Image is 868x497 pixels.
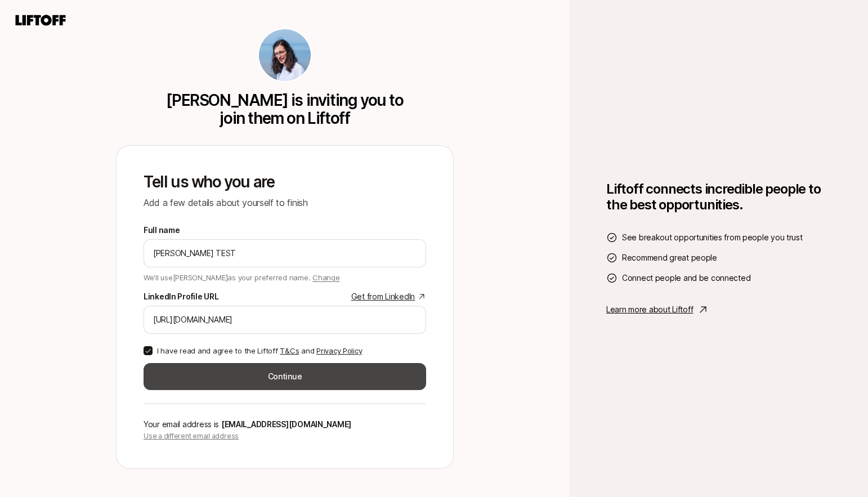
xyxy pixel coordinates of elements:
[144,195,426,210] p: Add a few details about yourself to finish
[606,303,693,316] p: Learn more about Liftoff
[144,270,340,283] p: We'll use [PERSON_NAME] as your preferred name.
[153,247,417,260] input: e.g. Melanie Perkins
[280,346,299,355] a: T&Cs
[144,223,180,237] label: Full name
[351,290,426,303] a: Get from LinkedIn
[316,346,362,355] a: Privacy Policy
[312,273,339,282] span: Change
[606,303,831,316] a: Learn more about Liftoff
[144,290,218,303] div: LinkedIn Profile URL
[606,181,831,213] h1: Liftoff connects incredible people to the best opportunities.
[153,313,417,326] input: e.g. https://www.linkedin.com/in/melanie-perkins
[144,418,426,431] p: Your email address is
[259,29,311,81] img: 3b21b1e9_db0a_4655_a67f_ab9b1489a185.jpg
[144,173,426,191] p: Tell us who you are
[144,346,153,355] button: I have read and agree to the Liftoff T&Cs and Privacy Policy
[622,251,717,265] span: Recommend great people
[221,419,351,429] span: [EMAIL_ADDRESS][DOMAIN_NAME]
[622,271,750,285] span: Connect people and be connected
[144,363,426,390] button: Continue
[157,345,362,356] p: I have read and agree to the Liftoff and
[144,431,426,441] p: Use a different email address
[622,231,803,244] span: See breakout opportunities from people you trust
[163,91,407,127] p: [PERSON_NAME] is inviting you to join them on Liftoff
